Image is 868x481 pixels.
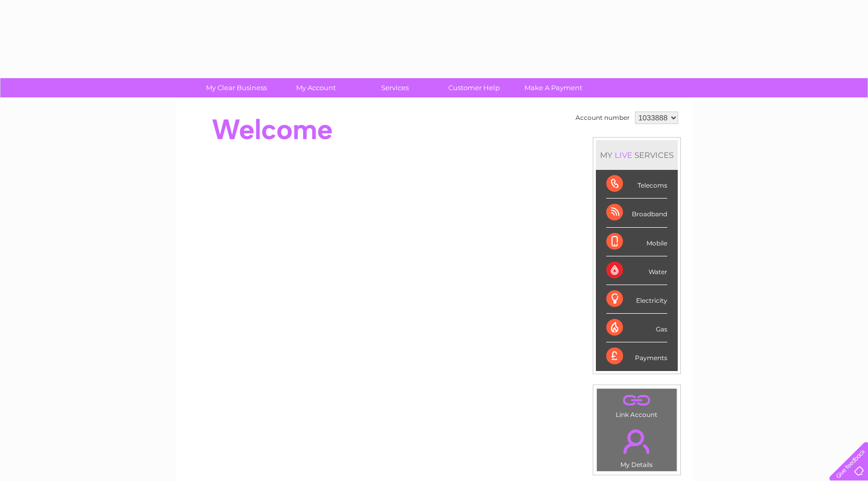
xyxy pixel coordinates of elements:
[606,170,667,199] div: Telecoms
[613,150,634,160] div: LIVE
[606,314,667,342] div: Gas
[352,78,438,97] a: Services
[573,109,632,127] td: Account number
[596,388,677,421] td: Link Account
[596,421,677,472] td: My Details
[600,391,674,410] a: .
[606,342,667,371] div: Payments
[600,423,674,460] a: .
[431,78,517,97] a: Customer Help
[510,78,596,97] a: Make A Payment
[606,228,667,256] div: Mobile
[606,285,667,314] div: Electricity
[606,256,667,285] div: Water
[193,78,279,97] a: My Clear Business
[596,140,678,170] div: MY SERVICES
[273,78,359,97] a: My Account
[606,199,667,227] div: Broadband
